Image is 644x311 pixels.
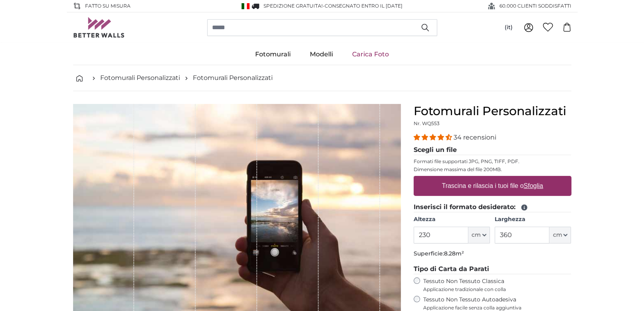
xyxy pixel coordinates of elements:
span: - [323,3,402,9]
span: Consegnato entro il [DATE] [325,3,402,9]
label: Trascina e rilascia i tuoi file o [438,178,546,194]
span: 8.28m² [444,250,464,257]
span: Applicazione facile senza colla aggiuntiva [423,305,571,311]
button: cm [549,227,571,243]
a: Fotomurali Personalizzati [193,73,273,83]
span: 4.32 stars [414,134,454,141]
p: Dimensione massima del file 200MB. [414,166,571,173]
label: Tessuto Non Tessuto Autoadesiva [423,296,571,311]
label: Tessuto Non Tessuto Classica [423,277,571,293]
button: cm [468,227,490,243]
span: Spedizione GRATUITA! [264,3,323,9]
span: Fatto su misura [85,2,131,10]
span: 60.000 CLIENTI SODDISFATTI [499,2,571,10]
img: Betterwalls [73,17,125,38]
a: Fotomurali Personalizzati [100,73,180,83]
a: Carica Foto [343,44,398,65]
a: Modelli [300,44,343,65]
p: Superficie: [414,250,571,258]
span: Applicazione tradizionale con colla [423,286,571,293]
legend: Tipo di Carta da Parati [414,264,571,274]
h1: Fotomurali Personalizzati [414,104,571,118]
span: cm [553,231,562,239]
label: Larghezza [495,215,571,223]
span: cm [472,231,481,239]
p: Formati file supportati JPG, PNG, TIFF, PDF. [414,158,571,165]
button: (it) [498,20,519,35]
a: Fotomurali [246,44,300,65]
nav: breadcrumbs [73,65,571,91]
span: Nr. WQ553 [414,120,440,126]
img: Italia [242,3,250,9]
legend: Inserisci il formato desiderato: [414,202,571,212]
legend: Scegli un file [414,145,571,155]
u: Sfoglia [523,182,543,189]
label: Altezza [414,215,490,223]
span: 34 recensioni [454,134,496,141]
